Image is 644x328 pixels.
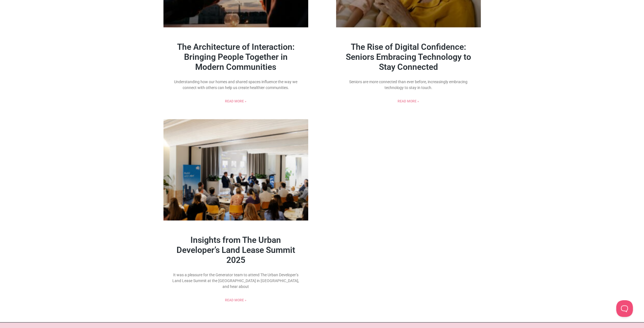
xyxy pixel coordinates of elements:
a: Read more about Insights from The Urban Developer’s Land Lease Summit 2025 [225,298,246,303]
p: It was a pleasure for the Generator team to attend The Urban Developer’s Land Lease Summit at the... [172,272,300,290]
p: Seniors are more connected than ever before, increasingly embracing technology to stay in touch. [344,79,472,91]
a: Insights from The Urban Developer’s Land Lease Summit 2025 [177,235,295,265]
a: Read more about The Architecture of Interaction: Bringing People Together in Modern Communities [225,99,246,104]
a: The Architecture of Interaction: Bringing People Together in Modern Communities [177,42,295,72]
a: The Rise of Digital Confidence: Seniors Embracing Technology to Stay Connected [346,42,471,72]
a: Read more about The Rise of Digital Confidence: Seniors Embracing Technology to Stay Connected [398,99,419,104]
iframe: Toggle Customer Support [616,300,633,317]
p: Understanding how our homes and shared spaces influence the way we connect with others can help u... [172,79,300,91]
